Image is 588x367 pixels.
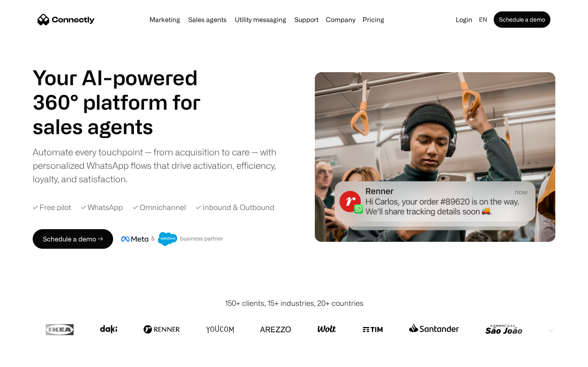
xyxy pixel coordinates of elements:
[225,298,363,309] div: 150+ clients, 15+ industries, 20+ countries
[196,202,274,213] div: ✓ Inbound & Outbound
[8,352,49,364] aside: Language selected: English
[33,202,71,213] div: ✓ Free pilot
[33,229,113,249] a: Schedule a demo →
[133,202,186,213] div: ✓ Omnichannel
[359,16,388,23] a: Pricing
[232,16,290,23] a: Utility messaging
[121,232,223,246] img: Meta and Salesforce business partner badge.
[33,65,220,114] h1: Your AI-powered 360° platform for
[146,16,183,23] a: Marketing
[291,16,322,23] a: Support
[185,16,230,23] a: Sales agents
[16,353,49,364] ul: Language list
[81,202,123,213] div: ✓ WhatsApp
[452,14,476,25] a: Login
[33,145,290,186] div: Automate every touchpoint — from acquisition to care — with personalized WhatsApp flows that driv...
[494,11,550,28] a: Schedule a demo
[33,114,220,139] h1: sales agents
[479,14,487,25] div: en
[326,14,355,25] div: Company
